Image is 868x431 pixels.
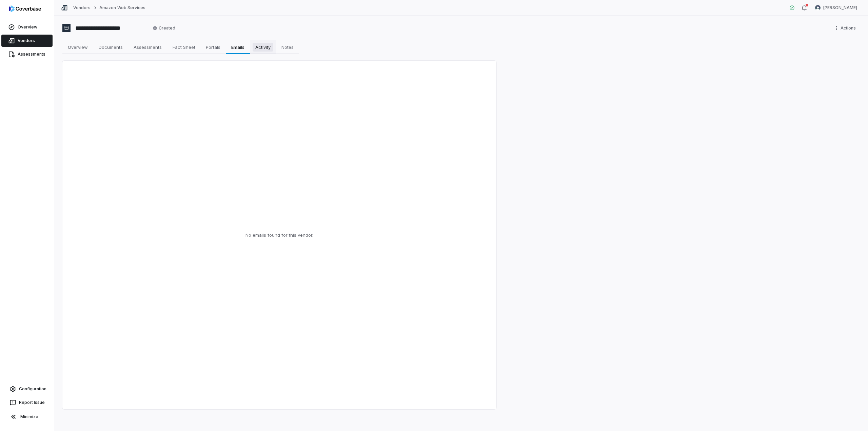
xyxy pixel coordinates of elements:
a: Overview [1,21,53,33]
span: Portals [203,43,223,52]
a: Vendors [1,35,53,47]
span: [PERSON_NAME] [823,5,857,11]
a: Vendors [73,5,91,11]
button: More actions [832,23,860,33]
img: Jesse Nord avatar [815,5,821,11]
span: Created [153,25,175,31]
a: Assessments [1,48,53,60]
span: Activity [253,43,273,52]
button: Jesse Nord avatar[PERSON_NAME] [811,3,861,13]
a: Amazon Web Services [99,5,145,11]
button: Report Issue [3,396,51,409]
span: Assessments [131,43,164,52]
span: Notes [279,43,296,52]
button: Minimize [3,410,51,424]
span: Fact Sheet [170,43,198,52]
span: Overview [65,43,91,52]
div: No emails found for this vendor. [245,232,313,238]
img: logo-D7KZi-bG.svg [9,5,41,12]
span: Emails [229,43,247,52]
a: Configuration [3,383,51,395]
span: Documents [96,43,125,52]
